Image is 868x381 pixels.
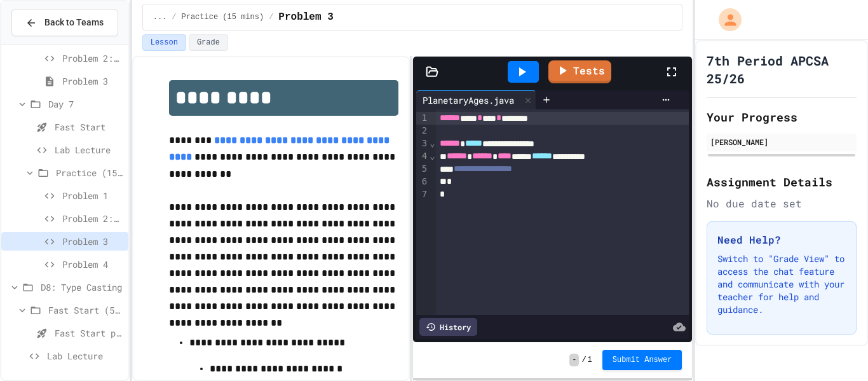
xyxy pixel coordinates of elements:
[613,355,672,365] span: Submit Answer
[416,137,429,150] div: 3
[55,143,123,156] span: Lab Lecture
[548,60,611,83] a: Tests
[47,349,123,363] span: Lab Lecture
[416,163,429,176] div: 5
[62,258,123,271] span: Problem 4
[62,52,123,65] span: Problem 2: Crew Roster
[189,34,228,51] button: Grade
[416,176,429,188] div: 6
[705,5,745,34] div: My Account
[569,354,579,366] span: -
[62,189,123,202] span: Problem 1
[416,150,429,163] div: 4
[62,74,123,88] span: Problem 3
[717,232,846,247] h3: Need Help?
[707,52,857,87] h1: 7th Period APCSA 25/26
[44,16,104,29] span: Back to Teams
[41,281,123,294] span: D8: Type Casting
[153,12,167,22] span: ...
[588,355,592,365] span: 1
[416,112,429,125] div: 1
[48,303,123,317] span: Fast Start (5 mins)
[48,97,123,111] span: Day 7
[416,90,536,109] div: PlanetaryAges.java
[717,253,846,316] p: Switch to "Grade View" to access the chat feature and communicate with your teacher for help and ...
[707,173,857,191] h2: Assignment Details
[710,136,853,148] div: [PERSON_NAME]
[416,94,520,107] div: PlanetaryAges.java
[707,196,857,211] div: No due date set
[602,350,682,370] button: Submit Answer
[172,12,176,22] span: /
[581,355,586,365] span: /
[419,318,477,336] div: History
[55,326,123,340] span: Fast Start pt.1
[416,125,429,137] div: 2
[429,138,435,148] span: Fold line
[62,212,123,225] span: Problem 2: Mission Resource Calculator
[182,12,264,22] span: Practice (15 mins)
[269,12,273,22] span: /
[11,9,118,36] button: Back to Teams
[429,151,435,161] span: Fold line
[62,235,123,248] span: Problem 3
[707,108,857,126] h2: Your Progress
[278,10,333,25] span: Problem 3
[56,166,123,179] span: Practice (15 mins)
[55,120,123,134] span: Fast Start
[416,188,429,201] div: 7
[142,34,186,51] button: Lesson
